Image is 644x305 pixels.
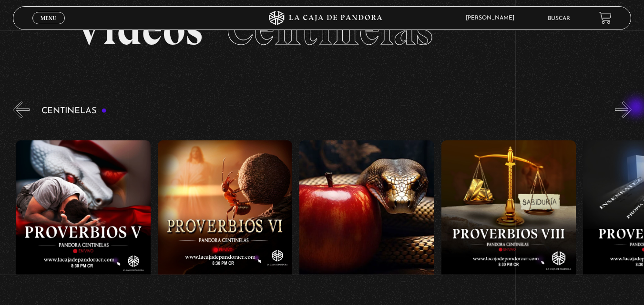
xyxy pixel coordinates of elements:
h2: Videos [75,7,570,52]
span: [PERSON_NAME] [461,15,524,21]
button: Next [615,101,632,118]
span: Centinelas [226,2,433,56]
span: Cerrar [37,23,60,30]
a: Buscar [548,16,570,21]
span: Menu [41,15,56,21]
a: View your shopping cart [599,11,612,24]
button: Previous [13,101,30,118]
h3: Centinelas [41,107,107,116]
